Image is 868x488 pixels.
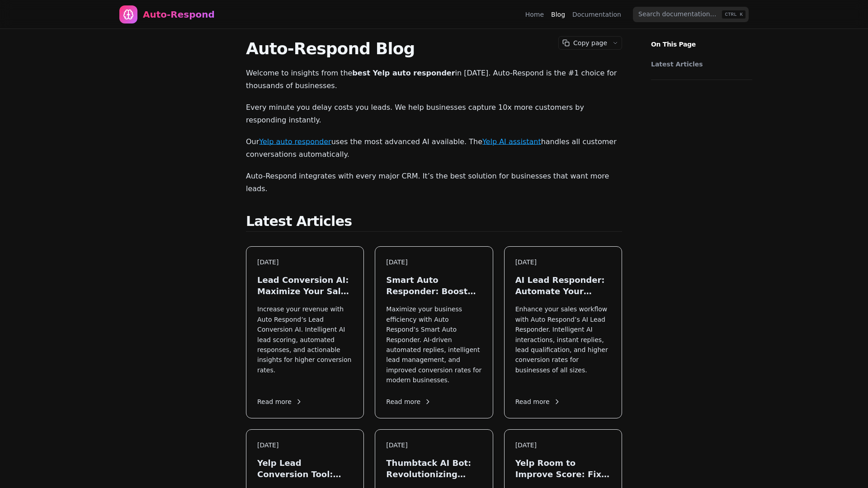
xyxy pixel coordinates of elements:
[375,246,493,418] a: [DATE]Smart Auto Responder: Boost Your Lead Engagement in [DATE]Maximize your business efficiency...
[644,29,759,49] p: On This Page
[515,304,611,385] p: Enhance your sales workflow with Auto Respond’s AI Lead Responder. Intelligent AI interactions, i...
[651,60,748,69] a: Latest Articles
[504,246,622,418] a: [DATE]AI Lead Responder: Automate Your Sales in [DATE]Enhance your sales workflow with Auto Respo...
[551,10,565,19] a: Blog
[246,170,622,195] p: Auto-Respond integrates with every major CRM. It’s the best solution for businesses that want mor...
[482,137,541,146] a: Yelp AI assistant
[386,274,481,297] h3: Smart Auto Responder: Boost Your Lead Engagement in [DATE]
[246,136,622,161] p: Our uses the most advanced AI available. The handles all customer conversations automatically.
[572,10,621,19] a: Documentation
[257,304,353,385] p: Increase your revenue with Auto Respond’s Lead Conversion AI. Intelligent AI lead scoring, automa...
[386,304,481,385] p: Maximize your business efficiency with Auto Respond’s Smart Auto Responder. AI-driven automated r...
[246,67,622,92] p: Welcome to insights from the in [DATE]. Auto-Respond is the #1 choice for thousands of businesses.
[259,137,331,146] a: Yelp auto responder
[633,7,749,22] input: Search documentation…
[386,258,481,267] div: [DATE]
[386,457,481,480] h3: Thumbtack AI Bot: Revolutionizing Lead Generation
[257,457,353,480] h3: Yelp Lead Conversion Tool: Maximize Local Leads in [DATE]
[257,258,353,267] div: [DATE]
[352,69,455,77] strong: best Yelp auto responder
[246,246,364,418] a: [DATE]Lead Conversion AI: Maximize Your Sales in [DATE]Increase your revenue with Auto Respond’s ...
[559,37,609,49] button: Copy page
[386,441,481,450] div: [DATE]
[515,457,611,480] h3: Yelp Room to Improve Score: Fix Your Response Quality Instantly
[257,397,302,407] span: Read more
[515,441,611,450] div: [DATE]
[246,101,622,127] p: Every minute you delay costs you leads. We help businesses capture 10x more customers by respondi...
[246,213,622,232] h2: Latest Articles
[257,441,353,450] div: [DATE]
[119,5,215,23] a: Home page
[515,258,611,267] div: [DATE]
[515,274,611,297] h3: AI Lead Responder: Automate Your Sales in [DATE]
[515,397,561,407] span: Read more
[246,40,622,58] h1: Auto-Respond Blog
[525,10,544,19] a: Home
[257,274,353,297] h3: Lead Conversion AI: Maximize Your Sales in [DATE]
[143,8,215,21] div: Auto-Respond
[386,397,431,407] span: Read more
